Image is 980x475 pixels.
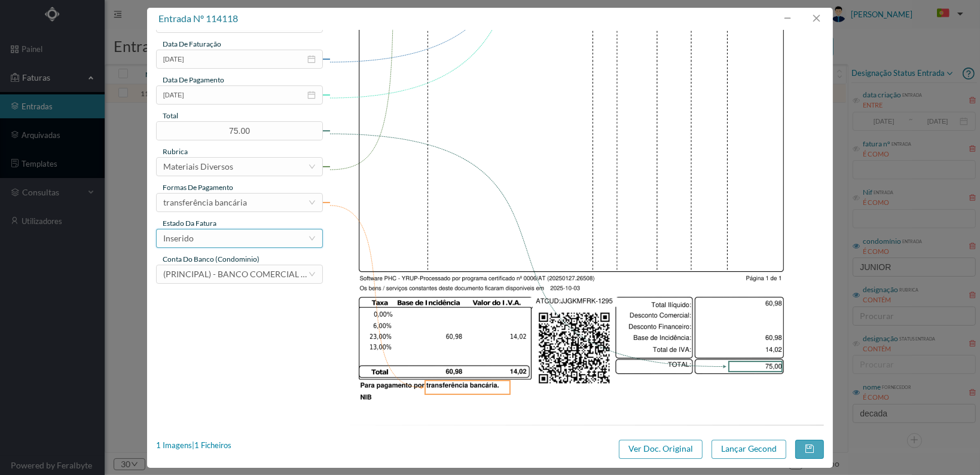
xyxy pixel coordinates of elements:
[156,440,231,452] div: 1 Imagens | 1 Ficheiros
[163,194,247,212] div: transferência bancária
[307,55,316,63] i: icon: calendar
[309,235,316,242] i: icon: down
[309,199,316,206] i: icon: down
[309,271,316,278] i: icon: down
[712,440,786,459] button: Lançar Gecond
[619,440,703,459] button: Ver Doc. Original
[163,219,216,228] span: estado da fatura
[163,158,233,176] div: Materiais Diversos
[307,91,316,99] i: icon: calendar
[163,39,221,48] span: data de faturação
[927,4,968,23] button: PT
[163,147,188,156] span: rubrica
[163,75,224,84] span: data de pagamento
[163,183,233,192] span: Formas de Pagamento
[163,269,508,279] span: (PRINCIPAL) - BANCO COMERCIAL PORTUGUES, [GEOGRAPHIC_DATA] ([FINANCIAL_ID])
[163,255,259,263] span: conta do banco (condominio)
[163,229,194,247] div: Inserido
[158,13,238,24] span: entrada nº 114118
[163,111,178,120] span: total
[309,163,316,170] i: icon: down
